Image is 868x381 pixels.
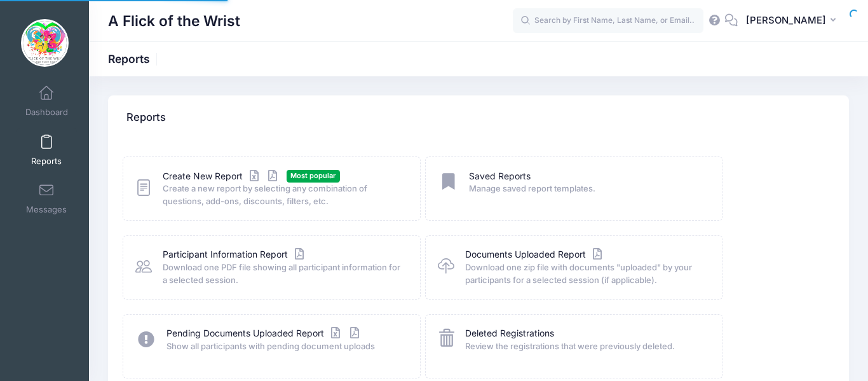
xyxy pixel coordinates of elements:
a: Saved Reports [469,170,531,183]
span: Download one zip file with documents "uploaded" by your participants for a selected session (if a... [465,261,707,286]
h1: Reports [108,52,161,66]
a: Pending Documents Uploaded Report [166,327,362,340]
a: Participant Information Report [163,248,307,261]
span: Dashboard [25,107,68,118]
span: [PERSON_NAME] [746,13,826,27]
a: Create New Report [163,170,281,183]
h4: Reports [126,100,166,136]
button: [PERSON_NAME] [738,6,849,36]
span: Download one PDF file showing all participant information for a selected session. [163,261,404,286]
a: Documents Uploaded Report [465,248,605,261]
a: Dashboard [17,79,77,123]
span: Messages [26,205,67,216]
span: Create a new report by selecting any combination of questions, add-ons, discounts, filters, etc. [163,183,404,207]
a: Deleted Registrations [465,327,554,340]
h1: A Flick of the Wrist [108,6,240,36]
span: Review the registrations that were previously deleted. [465,340,707,353]
span: Show all participants with pending document uploads [166,340,403,353]
img: A Flick of the Wrist [21,19,69,67]
span: Most popular [287,170,340,182]
a: Messages [17,176,77,221]
span: Reports [31,156,62,167]
span: Manage saved report templates. [469,183,706,195]
a: Reports [17,128,77,172]
input: Search by First Name, Last Name, or Email... [513,8,703,34]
